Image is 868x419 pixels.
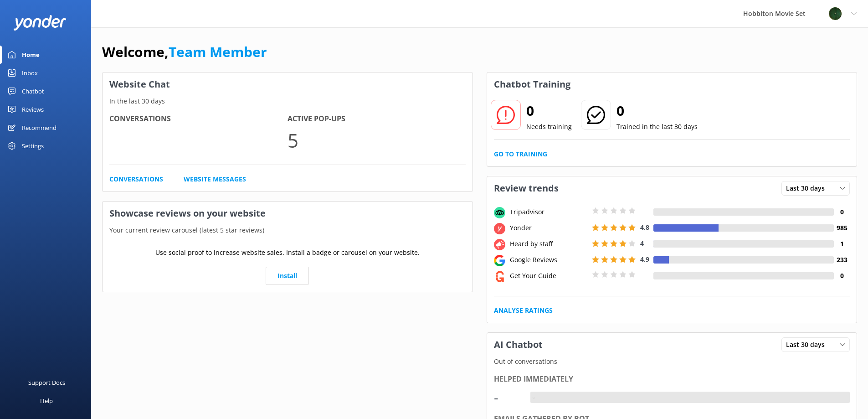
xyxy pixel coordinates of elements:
[169,42,267,61] a: Team Member
[834,223,850,233] h4: 985
[494,305,553,316] a: Analyse Ratings
[14,15,66,30] img: yonder-white-logo.png
[184,174,246,184] a: Website Messages
[22,64,38,82] div: Inbox
[508,239,590,249] div: Heard by staff
[786,183,830,193] span: Last 30 days
[834,255,850,265] h4: 233
[266,267,309,285] a: Install
[22,46,40,64] div: Home
[487,357,857,367] p: Out of conversations
[834,271,850,281] h4: 0
[508,223,590,233] div: Yonder
[487,176,565,200] h3: Review trends
[103,202,473,225] h3: Showcase reviews on your website
[109,174,163,184] a: Conversations
[508,255,590,265] div: Google Reviews
[640,239,644,248] span: 4
[494,149,547,159] a: Go to Training
[22,82,44,100] div: Chatbot
[288,113,466,125] h4: Active Pop-ups
[155,248,420,258] p: Use social proof to increase website sales. Install a badge or carousel on your website.
[508,207,590,217] div: Tripadvisor
[834,207,850,217] h4: 0
[487,333,550,357] h3: AI Chatbot
[109,113,288,125] h4: Conversations
[640,255,649,264] span: 4.9
[103,225,473,235] p: Your current review carousel (latest 5 star reviews)
[40,392,53,410] div: Help
[616,122,698,132] p: Trained in the last 30 days
[22,137,44,155] div: Settings
[834,239,850,249] h4: 1
[28,373,65,392] div: Support Docs
[508,271,590,281] div: Get Your Guide
[102,41,267,63] h1: Welcome,
[530,392,537,403] div: -
[526,122,572,132] p: Needs training
[494,373,850,385] div: Helped immediately
[786,340,830,350] span: Last 30 days
[103,96,473,106] p: In the last 30 days
[526,100,572,122] h2: 0
[494,387,521,409] div: -
[103,72,473,96] h3: Website Chat
[828,7,842,21] img: 34-1625720359.png
[640,223,649,232] span: 4.8
[22,100,44,119] div: Reviews
[288,125,466,155] p: 5
[22,119,56,137] div: Recommend
[487,72,577,96] h3: Chatbot Training
[616,100,698,122] h2: 0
